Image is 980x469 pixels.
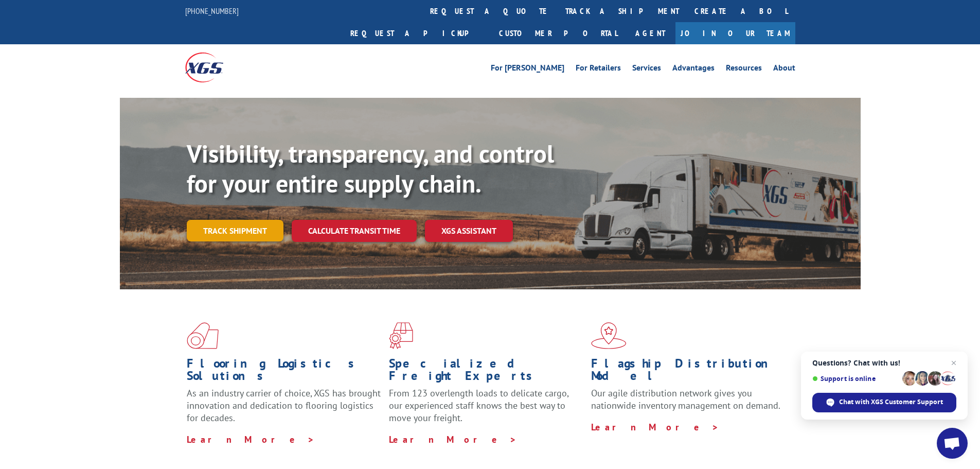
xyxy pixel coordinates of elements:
a: Request a pickup [343,22,491,44]
b: Visibility, transparency, and control for your entire supply chain. [187,137,554,199]
span: Support is online [812,375,899,383]
a: Agent [625,22,675,44]
p: From 123 overlength loads to delicate cargo, our experienced staff knows the best way to move you... [389,387,583,433]
a: Calculate transit time [292,220,417,242]
a: Learn More > [389,433,517,445]
h1: Flagship Distribution Model [591,357,786,387]
span: Chat with XGS Customer Support [839,397,943,407]
a: Advantages [672,64,715,75]
a: Open chat [937,428,968,459]
span: Our agile distribution network gives you nationwide inventory management on demand. [591,387,780,411]
a: Customer Portal [491,22,625,44]
span: As an industry carrier of choice, XGS has brought innovation and dedication to flooring logistics... [187,387,381,424]
span: Chat with XGS Customer Support [812,393,956,412]
a: Resources [726,64,762,75]
img: xgs-icon-focused-on-flooring-red [389,322,413,349]
a: Track shipment [187,220,283,241]
a: For [PERSON_NAME] [491,64,564,75]
h1: Flooring Logistics Solutions [187,357,381,387]
a: Learn More > [591,421,719,433]
a: Join Our Team [675,22,795,44]
a: Learn More > [187,433,315,445]
a: Services [632,64,661,75]
span: Questions? Chat with us! [812,359,956,367]
a: XGS ASSISTANT [425,220,513,242]
img: xgs-icon-total-supply-chain-intelligence-red [187,322,219,349]
a: For Retailers [576,64,621,75]
img: xgs-icon-flagship-distribution-model-red [591,322,627,349]
a: [PHONE_NUMBER] [185,6,239,16]
a: About [773,64,795,75]
h1: Specialized Freight Experts [389,357,583,387]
